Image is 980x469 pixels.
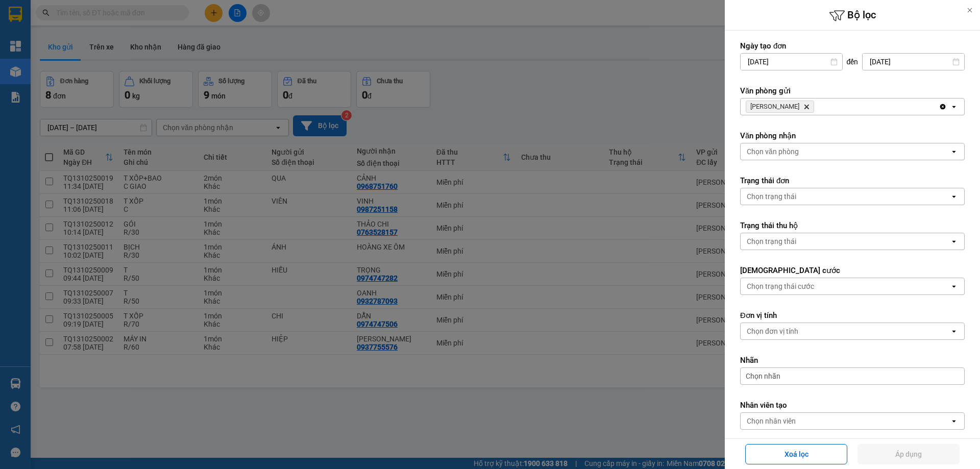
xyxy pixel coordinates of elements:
input: Select a date. [863,54,964,70]
svg: open [950,282,958,290]
label: Trạng thái đơn [740,176,965,186]
svg: open [950,192,958,201]
svg: open [950,327,958,335]
div: Chọn nhân viên [747,416,796,426]
svg: open [950,237,958,245]
h6: Bộ lọc [725,8,980,23]
label: Văn phòng nhận [740,131,965,141]
span: Chọn nhãn [746,371,780,381]
div: Chọn trạng thái cước [747,281,814,291]
svg: open [950,147,958,156]
button: Áp dụng [857,444,960,464]
label: Trạng thái thu hộ [740,220,965,231]
input: Selected TAM QUAN. [816,102,817,112]
label: Nhân viên tạo [740,400,965,410]
button: Xoá lọc [745,444,847,464]
input: Select a date. [741,54,842,70]
label: Văn phòng gửi [740,86,965,96]
label: Ngày tạo đơn [740,41,965,51]
div: Chọn văn phòng [747,146,799,157]
svg: Clear all [939,103,947,111]
svg: Delete [803,104,810,110]
div: Chọn trạng thái [747,236,796,246]
label: Đơn vị tính [740,310,965,320]
label: Nhãn [740,355,965,365]
div: Chọn trạng thái [747,191,796,202]
svg: open [950,103,958,111]
label: [DEMOGRAPHIC_DATA] cước [740,265,965,276]
svg: open [950,417,958,425]
div: Chọn đơn vị tính [747,326,798,336]
span: TAM QUAN [750,103,799,111]
span: đến [847,57,859,67]
span: TAM QUAN, close by backspace [746,101,814,113]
